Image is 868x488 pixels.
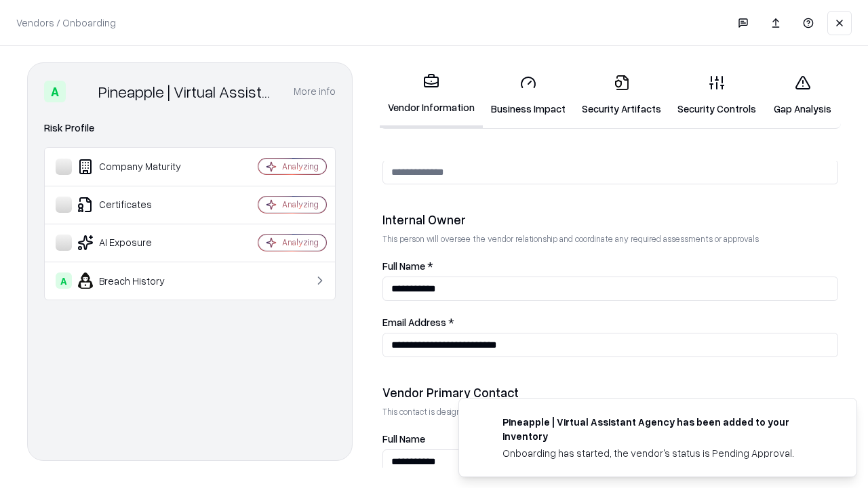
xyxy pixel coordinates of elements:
[56,272,218,289] div: Breach History
[282,161,319,172] div: Analyzing
[282,199,319,210] div: Analyzing
[56,235,218,251] div: AI Exposure
[382,384,838,401] div: Vendor Primary Contact
[502,415,824,443] div: Pineapple | Virtual Assistant Agency has been added to your inventory
[475,415,492,431] img: trypineapple.com
[382,211,838,228] div: Internal Owner
[502,446,824,460] div: Onboarding has started, the vendor's status is Pending Approval.
[56,197,218,213] div: Certificates
[574,64,669,127] a: Security Artifacts
[282,237,319,248] div: Analyzing
[44,120,336,136] div: Risk Profile
[669,64,764,127] a: Security Controls
[382,261,838,271] label: Full Name *
[382,233,838,245] p: This person will oversee the vendor relationship and coordinate any required assessments or appro...
[294,79,336,104] button: More info
[483,64,574,127] a: Business Impact
[98,81,277,102] div: Pineapple | Virtual Assistant Agency
[382,434,838,444] label: Full Name
[44,81,66,102] div: A
[56,159,218,175] div: Company Maturity
[71,81,93,102] img: Pineapple | Virtual Assistant Agency
[382,406,838,418] p: This contact is designated to receive the assessment request from Shift
[56,272,72,289] div: A
[764,64,841,127] a: Gap Analysis
[16,16,116,30] p: Vendors / Onboarding
[380,62,483,128] a: Vendor Information
[382,317,838,327] label: Email Address *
